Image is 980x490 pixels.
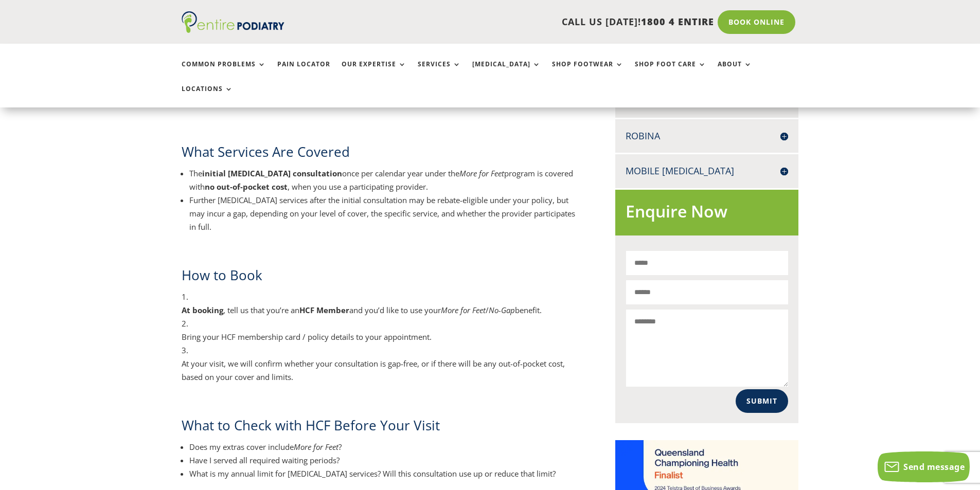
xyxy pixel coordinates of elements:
[182,330,582,343] p: Bring your HCF membership card / policy details to your appointment.
[903,461,965,473] span: Send message
[718,61,752,83] a: About
[418,61,461,83] a: Services
[718,10,795,34] a: Book Online
[626,200,788,228] h2: Enquire Now
[552,61,623,83] a: Shop Footwear
[324,15,714,29] p: CALL US [DATE]!
[182,357,582,384] p: At your visit, we will confirm whether your consultation is gap-free, or if there will be any out...
[189,453,582,467] p: Have I served all required waiting periods?
[299,305,349,315] strong: HCF Member
[182,61,266,83] a: Common Problems
[182,266,582,289] h2: How to Book
[182,25,284,35] a: Entire Podiatry
[459,168,504,178] em: More for Feet
[626,130,788,142] h4: Robina
[189,467,582,480] p: What is my annual limit for [MEDICAL_DATA] services? Will this consultation use up or reduce that...
[182,416,582,440] h2: What to Check with HCF Before Your Visit
[641,15,714,28] span: 1800 4 ENTIRE
[189,167,582,193] p: The once per calendar year under the program is covered with , when you use a participating provi...
[635,61,706,83] a: Shop Foot Care
[189,193,582,233] p: Further [MEDICAL_DATA] services after the initial consultation may be rebate-eligible under your ...
[277,61,330,83] a: Pain Locator
[182,303,582,317] p: , tell us that you’re an and you’d like to use your / benefit.
[189,440,582,453] p: Does my extras cover include ?
[626,165,788,177] h4: Mobile [MEDICAL_DATA]
[294,442,338,452] em: More for Feet
[441,305,486,315] em: More for Feet
[342,61,406,83] a: Our Expertise
[878,451,970,482] button: Send message
[182,11,284,33] img: logo (1)
[182,142,582,166] h2: What Services Are Covered
[472,61,541,83] a: [MEDICAL_DATA]
[182,305,223,315] strong: At booking
[182,85,233,107] a: Locations
[202,168,342,178] strong: initial [MEDICAL_DATA] consultation
[205,182,288,192] strong: no out-of-pocket cost
[489,305,515,315] em: No-Gap
[736,389,788,413] button: Submit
